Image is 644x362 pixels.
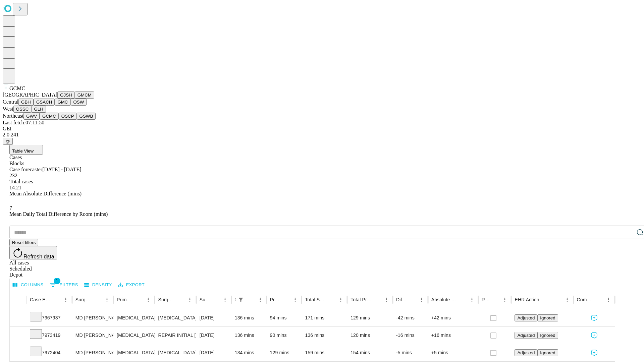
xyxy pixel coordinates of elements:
[256,295,265,304] button: Menu
[9,179,33,184] span: Total cases
[396,309,425,326] div: -42 mins
[396,327,425,344] div: -16 mins
[3,92,57,98] span: [GEOGRAPHIC_DATA]
[3,132,641,138] div: 2.0.241
[75,297,92,302] div: Surgeon Name
[351,327,389,344] div: 120 mins
[134,295,144,304] button: Sort
[9,145,43,155] button: Table View
[13,106,32,113] button: OSSC
[158,309,193,326] div: [MEDICAL_DATA] SURGICAL [MEDICAL_DATA]
[517,315,535,320] span: Adjusted
[482,297,490,302] div: Resolved in EHR
[176,295,185,304] button: Sort
[77,113,96,120] button: GSWB
[42,167,81,172] span: [DATE] - [DATE]
[30,309,69,326] div: 7967937
[9,239,38,246] button: Reset filters
[3,120,44,125] span: Last fetch: 07:11:50
[305,309,344,326] div: 171 mins
[11,280,45,290] button: Select columns
[491,295,500,304] button: Sort
[270,344,299,361] div: 129 mins
[458,295,467,304] button: Sort
[3,126,641,132] div: GEI
[467,295,477,304] button: Menu
[102,295,112,304] button: Menu
[537,314,558,321] button: Ignored
[235,327,263,344] div: 136 mins
[3,99,18,105] span: Central
[13,347,23,359] button: Expand
[417,295,426,304] button: Menu
[540,315,555,320] span: Ignored
[200,344,228,361] div: [DATE]
[500,295,509,304] button: Menu
[75,92,94,99] button: GMCM
[9,191,82,196] span: Mean Absolute Difference (mins)
[48,280,80,290] button: Show filters
[200,297,210,302] div: Surgery Date
[236,295,246,304] div: 1 active filter
[270,309,299,326] div: 94 mins
[59,113,77,120] button: OSCP
[185,295,195,304] button: Menu
[117,344,151,361] div: [MEDICAL_DATA]
[290,295,300,304] button: Menu
[537,349,558,356] button: Ignored
[540,350,555,355] span: Ignored
[281,295,290,304] button: Sort
[537,332,558,339] button: Ignored
[23,254,54,259] span: Refresh data
[305,297,326,302] div: Total Scheduled Duration
[75,327,110,344] div: MD [PERSON_NAME] [PERSON_NAME] Md
[40,113,59,120] button: GCMC
[594,295,604,304] button: Sort
[144,295,153,304] button: Menu
[71,99,87,106] button: OSW
[351,297,372,302] div: Total Predicted Duration
[13,312,23,324] button: Expand
[30,327,69,344] div: 7973419
[396,344,425,361] div: -5 mins
[604,295,613,304] button: Menu
[200,309,228,326] div: [DATE]
[75,309,110,326] div: MD [PERSON_NAME]
[431,344,475,361] div: +5 mins
[517,333,535,338] span: Adjusted
[13,330,23,342] button: Expand
[270,297,281,302] div: Predicted In Room Duration
[431,309,475,326] div: +42 mins
[336,295,345,304] button: Menu
[34,99,55,106] button: GSACH
[246,295,256,304] button: Sort
[9,211,108,217] span: Mean Daily Total Difference by Room (mins)
[158,327,193,344] div: REPAIR INITIAL [MEDICAL_DATA] REDUCIBLE AGE [DEMOGRAPHIC_DATA] OR MORE
[9,173,17,178] span: 232
[12,148,34,154] span: Table View
[9,85,25,91] span: GCMC
[57,92,75,99] button: GJSH
[351,344,389,361] div: 154 mins
[116,280,146,290] button: Export
[31,106,46,113] button: GLH
[117,297,133,302] div: Primary Service
[235,297,235,302] div: Scheduled In Room Duration
[3,138,13,145] button: @
[431,327,475,344] div: +16 mins
[562,295,572,304] button: Menu
[211,295,220,304] button: Sort
[9,246,57,259] button: Refresh data
[515,349,537,356] button: Adjusted
[158,344,193,361] div: [MEDICAL_DATA]
[327,295,336,304] button: Sort
[5,139,10,144] span: @
[12,240,36,245] span: Reset filters
[515,297,539,302] div: EHR Action
[235,309,263,326] div: 136 mins
[200,327,228,344] div: [DATE]
[540,333,555,338] span: Ignored
[3,113,23,119] span: Northeast
[517,350,535,355] span: Adjusted
[117,309,151,326] div: [MEDICAL_DATA]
